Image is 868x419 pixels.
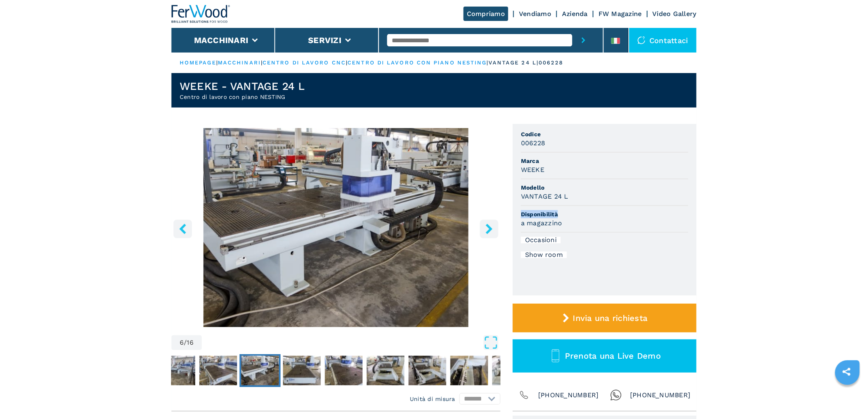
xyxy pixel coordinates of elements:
button: Go to Slide 4 [156,354,197,387]
a: Vendiamo [519,10,551,18]
img: Whatsapp [610,389,622,401]
div: Occasioni [521,237,561,243]
p: 006228 [539,59,564,66]
button: Servizi [308,35,341,45]
img: 726324a73d844f06bfceec69ca5ae98c [199,356,237,385]
div: Go to Slide 6 [171,128,500,327]
button: Go to Slide 12 [491,354,532,387]
span: | [261,60,263,66]
span: [PHONE_NUMBER] [630,389,691,401]
img: Phone [519,389,530,401]
span: [PHONE_NUMBER] [538,389,599,401]
h3: VANTAGE 24 L [521,192,569,201]
span: | [216,60,218,66]
a: centro di lavoro cnc [263,60,346,66]
a: sharethis [836,362,857,382]
button: Prenota una Live Demo [513,339,697,373]
img: 6dd8de43a050af2e367e5c77f0ccebb0 [325,356,363,385]
button: Go to Slide 6 [240,354,281,387]
img: 0538c3d1454c63da676b107ba6627cd2 [367,356,404,385]
span: / [184,339,187,346]
button: Go to Slide 11 [449,354,490,387]
nav: Thumbnail Navigation [72,354,401,387]
button: Macchinari [194,35,249,45]
img: 04d545a9801db7eca1e42e1de4405a16 [450,356,488,385]
button: right-button [480,220,498,238]
span: Invia una richiesta [573,313,648,323]
img: 6ea5e656b75d0d6da7acdf7856670f34 [283,356,321,385]
a: centro di lavoro con piano nesting [347,60,487,66]
button: Go to Slide 5 [198,354,239,387]
span: | [487,60,489,66]
a: FW Magazine [598,10,642,18]
a: Compriamo [464,7,508,21]
span: | [346,60,347,66]
em: Unità di misura [410,395,455,403]
h3: WEEKE [521,165,544,174]
h3: 006228 [521,138,546,148]
img: f2bb2c470b4f958b66f5d8ebddc8f270 [409,356,446,385]
a: Video Gallery [653,10,697,18]
span: Prenota una Live Demo [565,351,661,361]
a: HOMEPAGE [180,60,216,66]
span: 16 [187,339,194,346]
span: Marca [521,157,688,165]
iframe: Chat [833,382,862,413]
img: c905b5c87ca40938ddf619df9902f3ef [158,356,195,385]
p: vantage 24 l | [489,59,539,66]
span: Disponibilità [521,210,688,218]
img: 527d9c0956a55ae62df76a1a9a1bb33d [241,356,279,385]
h3: a magazzino [521,218,562,228]
button: Go to Slide 10 [407,354,448,387]
button: Go to Slide 8 [323,354,364,387]
img: Ferwood [171,5,231,23]
button: submit-button [572,28,595,53]
button: Open Fullscreen [204,335,498,350]
button: left-button [174,220,192,238]
h2: Centro di lavoro con piano NESTING [180,93,305,101]
span: Codice [521,130,688,138]
a: Azienda [562,10,588,18]
div: Contattaci [629,28,697,53]
img: Centro di lavoro con piano NESTING WEEKE VANTAGE 24 L [171,128,500,327]
span: 6 [180,339,184,346]
h1: WEEKE - VANTAGE 24 L [180,80,305,93]
a: macchinari [218,60,261,66]
button: Go to Slide 7 [281,354,322,387]
button: Go to Slide 9 [365,354,406,387]
div: Show room [521,252,567,258]
img: 6cc1b7da3d753bd6453cbf5fb5ff341e [492,356,530,385]
img: Contattaci [637,36,646,44]
span: Modello [521,183,688,192]
button: Invia una richiesta [513,304,697,332]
